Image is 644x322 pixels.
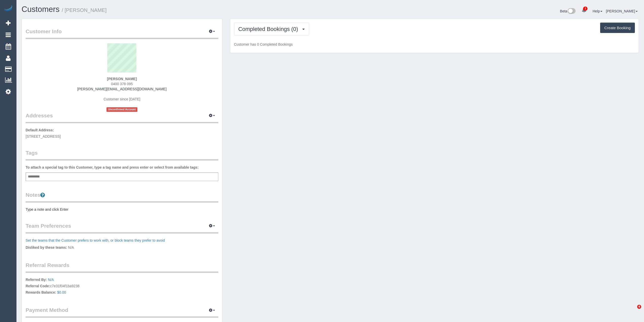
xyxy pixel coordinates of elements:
[26,283,50,289] label: Referral Code:
[627,305,639,317] iframe: Intercom live chat
[68,245,74,249] span: N/A
[26,261,218,273] legend: Referral Rewards
[579,5,589,16] a: 3
[26,222,218,234] legend: Team Preferences
[3,5,13,12] img: Automaid Logo
[600,23,635,33] button: Create Booking
[560,9,576,13] a: Beta
[234,42,635,47] p: Customer has 0 Completed Bookings
[77,87,167,91] a: [PERSON_NAME][EMAIL_ADDRESS][DOMAIN_NAME]
[567,8,576,15] img: New interface
[57,290,66,294] a: $0.00
[26,277,218,296] p: c7e31f04f1ba9238
[26,290,56,295] label: Rewards Balance:
[593,9,602,13] a: Help
[103,97,140,101] span: Customer since [DATE]
[26,191,218,203] legend: Notes
[234,23,309,35] button: Completed Bookings (0)
[107,77,137,81] strong: [PERSON_NAME]
[62,7,107,13] small: / [PERSON_NAME]
[583,7,587,11] span: 3
[26,238,165,242] a: Set the teams that the Customer prefers to work with, or block teams they prefer to avoid
[106,107,137,112] span: Unconfirmed Account
[26,165,199,170] label: To attach a special tag to this Customer, type a tag name and press enter or select from availabl...
[111,82,133,86] span: 0400 378 095
[637,305,641,309] span: 4
[26,28,218,39] legend: Customer Info
[48,278,54,282] a: N/A
[22,5,60,14] a: Customers
[26,277,47,282] label: Referred By:
[26,149,218,160] legend: Tags
[26,245,67,250] label: Disliked by these teams:
[26,128,54,133] label: Default Address:
[606,9,638,13] a: [PERSON_NAME]
[238,26,301,32] span: Completed Bookings (0)
[26,306,218,318] legend: Payment Method
[26,207,218,212] pre: Type a note and click Enter
[26,134,61,138] span: [STREET_ADDRESS]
